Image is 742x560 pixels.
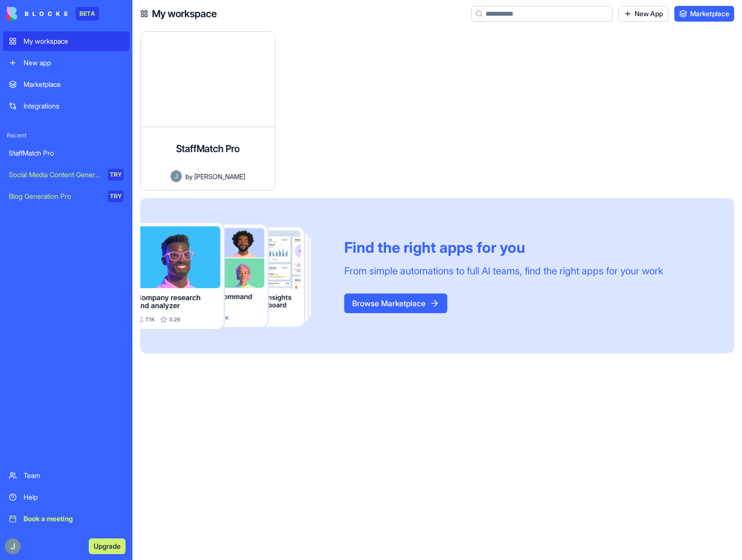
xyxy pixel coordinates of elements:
div: TRY [108,169,124,181]
a: Help [3,487,129,507]
a: New app [3,53,129,73]
a: StaffMatch Pro [3,143,129,163]
a: Marketplace [3,75,129,94]
div: TRY [108,190,124,202]
a: Integrations [3,96,129,116]
h4: StaffMatch Pro [176,142,239,156]
a: Browse Marketplace [344,298,447,308]
div: Blog Generation Pro [9,191,101,201]
span: Recent [3,132,129,139]
a: My workspace [3,31,129,51]
button: Upgrade [89,538,126,554]
div: My workspace [24,36,124,46]
a: BETA [7,7,99,21]
a: Marketplace [674,6,734,22]
button: Browse Marketplace [344,293,447,313]
a: Team [3,466,129,485]
div: Marketplace [24,80,124,89]
div: From simple automations to full AI teams, find the right apps for your work [344,264,663,278]
div: Social Media Content Generator [9,170,101,180]
div: BETA [76,7,99,21]
div: New app [24,58,124,68]
div: Integrations [24,101,124,111]
span: [PERSON_NAME] [194,171,245,182]
a: Upgrade [89,541,126,551]
a: StaffMatch ProAvatarby[PERSON_NAME] [140,31,282,190]
h4: My workspace [152,7,217,21]
a: Social Media Content GeneratorTRY [3,165,129,185]
div: StaffMatch Pro [9,148,124,158]
div: Team [24,471,124,480]
a: Blog Generation ProTRY [3,187,129,206]
a: Book a meeting [3,509,129,529]
img: ACg8ocIyZz7U4Howi1ixTlw34IKmfkCVRBsXBpW6qIbAxgGGhRp0vA=s96-c [5,538,21,554]
a: New App [618,6,668,22]
div: Find the right apps for you [344,239,663,256]
img: logo [7,7,68,21]
div: Help [24,492,124,502]
div: Book a meeting [24,514,124,524]
span: by [185,171,192,182]
img: Avatar [171,170,182,182]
